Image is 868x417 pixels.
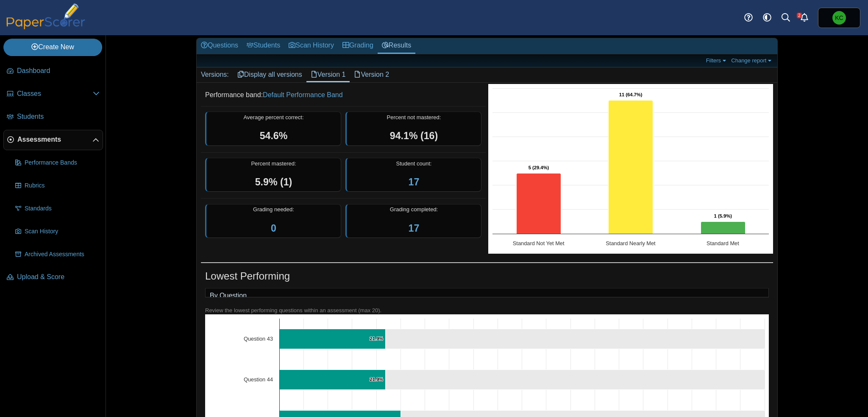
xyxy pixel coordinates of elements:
[338,38,378,54] a: Grading
[370,377,383,382] text: 21.9%
[345,158,481,192] div: Student count:
[205,307,769,314] div: Review the lowest performing questions within an assessment (max 20).
[12,244,103,265] a: Archived Assessments
[3,130,103,150] a: Assessments
[25,227,100,236] span: Scan History
[12,176,103,196] a: Rubrics
[244,376,273,383] text: Question 44
[517,173,561,234] path: Standard Not Yet Met, 5. Overall Assessment Performance.
[197,67,233,82] div: Versions:
[284,38,338,54] a: Scan History
[12,221,103,242] a: Scan History
[242,38,284,54] a: Students
[619,92,643,97] text: 11 (64.7%)
[3,23,88,31] a: PaperScorer
[409,176,420,188] a: 17
[345,112,481,146] div: Percent not mastered:
[3,107,103,127] a: Students
[832,11,846,25] span: Kelly Charlton
[3,39,102,56] a: Create New
[714,213,732,218] text: 1 (5.9%)
[244,336,273,342] text: Question 43
[255,176,292,188] span: 5.9% (1)
[513,240,565,246] text: Standard Not Yet Met
[197,38,242,54] a: Questions
[370,336,383,341] text: 21.9%
[707,240,739,246] text: Standard Met
[25,250,100,259] span: Archived Assessments
[795,8,814,27] a: Alerts
[205,269,290,283] h1: Lowest Performing
[306,67,350,82] a: Version 1
[17,272,100,282] span: Upload & Score
[201,84,486,106] dd: Performance band:
[3,3,88,29] img: PaperScorer
[205,204,341,238] div: Grading needed:
[606,240,656,246] text: Standard Nearly Met
[12,153,103,173] a: Performance Bands
[529,165,549,170] text: 5 (29.4%)
[233,67,306,82] a: Display all versions
[3,84,103,104] a: Classes
[488,84,773,254] svg: Interactive chart
[488,84,773,254] div: Chart. Highcharts interactive chart.
[729,57,775,64] a: Change report
[263,91,343,98] a: Default Performance Band
[17,112,100,121] span: Students
[25,159,100,167] span: Performance Bands
[378,38,415,54] a: Results
[12,199,103,219] a: Standards
[271,223,276,234] a: 0
[280,370,386,390] path: Question 44, 21.9%. % of Points Earned.
[409,223,420,234] a: 17
[350,67,393,82] a: Version 2
[25,204,100,213] span: Standards
[280,329,386,349] path: Question 43, 21.9%. % of Points Earned.
[386,329,765,349] path: Question 43, 78.1. .
[609,100,653,234] path: Standard Nearly Met, 11. Overall Assessment Performance.
[3,61,103,81] a: Dashboard
[205,112,341,146] div: Average percent correct:
[17,89,93,98] span: Classes
[25,182,100,190] span: Rubrics
[3,267,103,288] a: Upload & Score
[205,158,341,192] div: Percent mastered:
[206,288,251,303] a: By Question
[835,15,843,21] span: Kelly Charlton
[17,135,92,144] span: Assessments
[17,66,100,76] span: Dashboard
[345,204,481,238] div: Grading completed:
[260,130,288,141] span: 54.6%
[390,130,438,141] span: 94.1% (16)
[704,57,730,64] a: Filters
[386,370,765,390] path: Question 44, 78.1. .
[701,221,746,234] path: Standard Met, 1. Overall Assessment Performance.
[818,8,860,28] a: Kelly Charlton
